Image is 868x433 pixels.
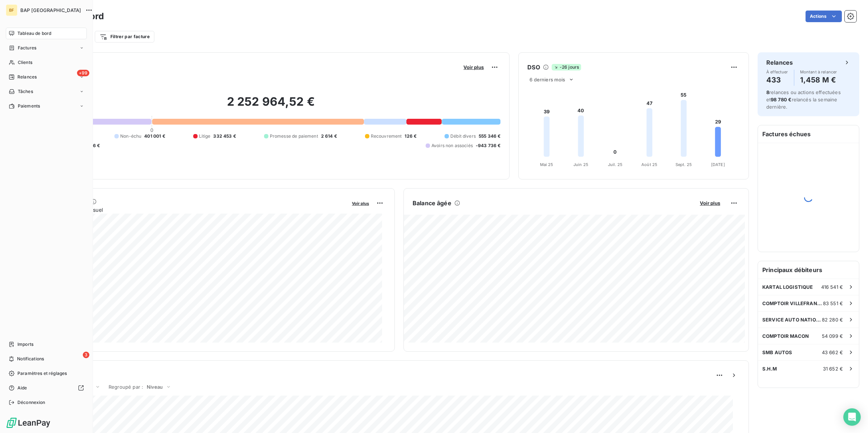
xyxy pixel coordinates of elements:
[527,63,540,72] h6: DSO
[321,133,337,139] span: 2 614 €
[766,58,793,67] h6: Relances
[476,142,501,149] span: -943 736 €
[109,384,143,390] span: Regroupé par :
[6,382,87,394] a: Aide
[17,356,44,362] span: Notifications
[823,300,843,306] span: 83 551 €
[17,385,27,391] span: Aide
[766,89,769,95] span: 8
[762,333,809,339] span: COMPTOIR MACON
[6,417,51,429] img: Logo LeanPay
[77,70,89,76] span: +99
[762,366,777,372] span: S.H.M
[120,133,141,139] span: Non-échu
[771,97,791,102] span: 98 780 €
[822,317,843,323] span: 82 280 €
[766,89,841,110] span: relances ou actions effectuées et relancés la semaine dernière.
[676,162,692,167] tspan: Sept. 25
[700,200,720,206] span: Voir plus
[540,162,553,167] tspan: Mai 25
[758,125,859,143] h6: Factures échues
[41,94,500,116] h2: 2 252 964,52 €
[413,199,451,207] h6: Balance âgée
[530,77,565,82] span: 6 derniers mois
[371,133,402,139] span: Recouvrement
[17,341,33,348] span: Imports
[762,317,822,323] span: SERVICE AUTO NATIONALE 6
[18,45,36,51] span: Factures
[698,200,722,206] button: Voir plus
[6,4,17,16] div: BF
[150,127,153,133] span: 0
[766,70,788,74] span: À effectuer
[213,133,236,139] span: 332 453 €
[18,88,33,95] span: Tâches
[270,133,318,139] span: Promesse de paiement
[822,333,843,339] span: 54 099 €
[17,30,51,37] span: Tableau de bord
[41,206,347,214] span: Chiffre d'affaires mensuel
[450,133,476,139] span: Débit divers
[431,142,473,149] span: Avoirs non associés
[711,162,725,167] tspan: [DATE]
[758,261,859,279] h6: Principaux débiteurs
[608,162,622,167] tspan: Juil. 25
[350,200,371,206] button: Voir plus
[20,7,81,13] span: BAP [GEOGRAPHIC_DATA]
[641,162,657,167] tspan: Août 25
[83,352,89,358] span: 3
[766,74,788,86] h4: 433
[479,133,500,139] span: 555 346 €
[843,408,861,426] div: Open Intercom Messenger
[199,133,211,139] span: Litige
[806,11,842,22] button: Actions
[461,64,486,70] button: Voir plus
[405,133,417,139] span: 126 €
[17,74,37,80] span: Relances
[822,349,843,355] span: 43 662 €
[800,74,837,86] h4: 1,458 M €
[821,284,843,290] span: 416 541 €
[17,399,45,406] span: Déconnexion
[352,201,369,206] span: Voir plus
[463,64,484,70] span: Voir plus
[800,70,837,74] span: Montant à relancer
[552,64,581,70] span: -26 jours
[823,366,843,372] span: 31 652 €
[762,300,823,306] span: COMPTOIR VILLEFRANCHE
[762,349,792,355] span: SMB AUTOS
[18,103,40,109] span: Paiements
[762,284,813,290] span: KARTAL LOGISTIQUE
[95,31,154,43] button: Filtrer par facture
[18,59,32,66] span: Clients
[573,162,588,167] tspan: Juin 25
[17,370,67,377] span: Paramètres et réglages
[147,384,163,390] span: Niveau
[144,133,165,139] span: 401 001 €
